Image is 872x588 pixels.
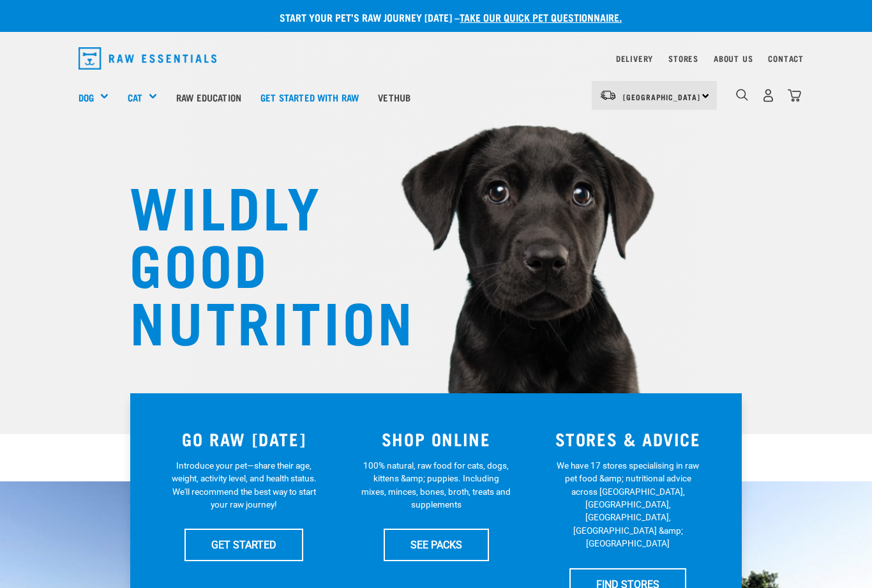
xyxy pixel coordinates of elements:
a: Vethub [368,72,420,123]
h1: WILDLY GOOD NUTRITION [130,176,385,348]
a: About Us [714,56,753,61]
span: [GEOGRAPHIC_DATA] [623,94,700,99]
h3: STORES & ADVICE [539,429,716,449]
img: home-icon-1@2x.png [736,89,748,101]
a: SEE PACKS [384,529,489,561]
img: Raw Essentials Logo [79,47,216,70]
a: GET STARTED [184,529,303,561]
p: We have 17 stores specialising in raw pet food &amp; nutritional advice across [GEOGRAPHIC_DATA],... [553,459,703,550]
a: Dog [79,90,94,105]
a: Cat [128,90,142,105]
nav: dropdown navigation [68,42,804,75]
h3: SHOP ONLINE [348,429,525,449]
img: van-moving.png [599,89,617,101]
a: Stores [668,56,698,61]
a: Get started with Raw [251,72,368,123]
a: Raw Education [167,72,251,123]
img: home-icon@2x.png [788,89,801,102]
img: user.png [762,89,775,102]
a: take our quick pet questionnaire. [460,14,622,20]
p: 100% natural, raw food for cats, dogs, kittens &amp; puppies. Including mixes, minces, bones, bro... [361,459,511,511]
a: Delivery [616,56,653,61]
p: Introduce your pet—share their age, weight, activity level, and health status. We'll recommend th... [169,459,319,511]
h3: GO RAW [DATE] [156,429,333,449]
a: Contact [768,56,804,61]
